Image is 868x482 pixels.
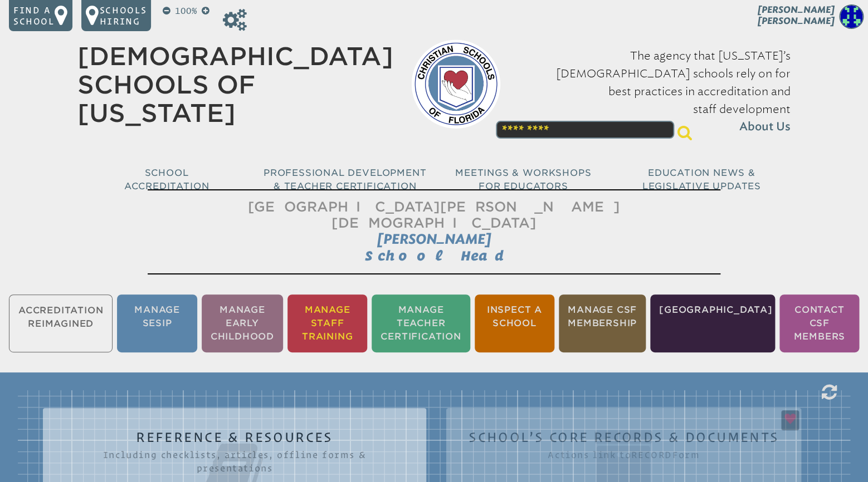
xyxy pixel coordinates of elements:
img: csf-logo-web-colors.png [411,40,500,129]
span: [GEOGRAPHIC_DATA][PERSON_NAME][DEMOGRAPHIC_DATA] [248,199,620,231]
span: [PERSON_NAME] [PERSON_NAME] [758,4,835,26]
img: 76ffd2a4fbb71011d9448bd30a0b3acf [839,4,864,29]
span: School Head [365,248,504,263]
a: [DEMOGRAPHIC_DATA] Schools of [US_STATE] [77,42,393,127]
p: The agency that [US_STATE]’s [DEMOGRAPHIC_DATA] schools rely on for best practices in accreditati... [518,47,791,136]
li: [GEOGRAPHIC_DATA] [650,294,775,352]
li: Manage Staff Training [287,294,367,352]
li: Manage Teacher Certification [372,294,470,352]
li: Contact CSF Members [779,294,859,352]
span: [PERSON_NAME] [377,231,491,247]
p: Schools Hiring [100,4,147,27]
p: Find a school [13,4,55,27]
li: Manage SESIP [117,294,197,352]
span: About Us [739,118,791,136]
p: 100% [173,4,199,18]
span: Meetings & Workshops for Educators [455,168,591,191]
li: Inspect a School [475,294,554,352]
span: Professional Development & Teacher Certification [264,168,426,191]
li: Manage Early Childhood [202,294,283,352]
span: Education News & Legislative Updates [642,168,760,191]
span: School Accreditation [124,168,209,191]
li: Manage CSF Membership [559,294,646,352]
